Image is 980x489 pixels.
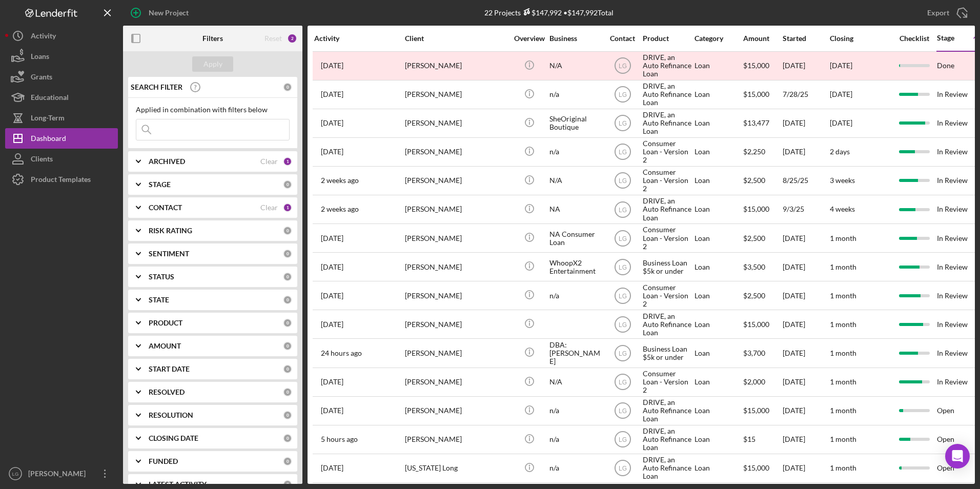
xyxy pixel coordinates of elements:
[643,282,692,309] div: Consumer Loan - Version 2
[5,67,118,87] button: Grants
[149,203,182,212] b: CONTACT
[937,34,962,42] div: Stage
[917,3,975,23] button: Export
[321,119,343,127] time: 2025-07-29 19:38
[283,272,292,281] div: 0
[618,63,626,70] text: LG
[149,250,189,258] b: SENTIMENT
[549,52,601,79] div: N/A
[743,176,765,185] span: $2,500
[743,349,765,357] span: $3,700
[783,339,829,366] div: [DATE]
[283,226,292,235] div: 0
[149,157,185,166] b: ARCHIVED
[830,349,856,357] time: 1 month
[405,34,507,43] div: Client
[549,253,601,280] div: WhoopX2 Entertainment
[549,282,601,309] div: n/a
[643,253,692,280] div: Business Loan $5k or under
[283,295,292,304] div: 0
[549,34,601,43] div: Business
[203,56,222,72] div: Apply
[743,377,765,386] span: $2,000
[31,87,69,110] div: Educational
[5,108,118,128] button: Long-Term
[783,81,829,108] div: 7/28/25
[783,167,829,194] div: 8/25/25
[643,196,692,223] div: DRIVE, an Auto Refinance Loan
[830,118,852,127] time: [DATE]
[830,90,852,98] time: [DATE]
[783,311,829,338] div: [DATE]
[5,463,118,484] button: LG[PERSON_NAME]
[521,8,562,17] div: $147,992
[618,235,626,242] text: LG
[643,225,692,252] div: Consumer Loan - Version 2
[618,350,626,357] text: LG
[149,365,190,373] b: START DATE
[321,292,343,300] time: 2025-09-10 17:38
[695,282,742,309] div: Loan
[321,148,343,156] time: 2025-09-17 20:54
[484,8,614,17] div: 22 Projects • $147,992 Total
[643,311,692,338] div: DRIVE, an Auto Refinance Loan
[283,318,292,328] div: 0
[405,167,507,194] div: [PERSON_NAME]
[695,397,742,424] div: Loan
[31,46,49,69] div: Loans
[321,406,343,415] time: 2025-09-17 19:05
[830,463,856,472] time: 1 month
[149,296,169,304] b: STATE
[549,167,601,194] div: N/A
[695,455,742,482] div: Loan
[783,110,829,137] div: [DATE]
[549,196,601,223] div: NA
[149,342,181,350] b: AMOUNT
[695,369,742,396] div: Loan
[743,34,782,43] div: Amount
[405,81,507,108] div: [PERSON_NAME]
[695,167,742,194] div: Loan
[783,426,829,453] div: [DATE]
[136,106,290,114] div: Applied in combination with filters below
[549,397,601,424] div: n/a
[695,196,742,223] div: Loan
[260,157,278,166] div: Clear
[287,33,297,44] div: 2
[695,34,742,43] div: Category
[783,455,829,482] div: [DATE]
[549,225,601,252] div: NA Consumer Loan
[783,52,829,79] div: [DATE]
[283,203,292,212] div: 1
[830,320,856,329] time: 1 month
[743,320,769,329] span: $15,000
[283,434,292,443] div: 0
[405,225,507,252] div: [PERSON_NAME]
[31,67,52,90] div: Grants
[202,34,223,43] b: Filters
[549,369,601,396] div: N/A
[643,81,692,108] div: DRIVE, an Auto Refinance Loan
[283,249,292,258] div: 0
[5,87,118,108] button: Educational
[643,34,692,43] div: Product
[149,3,189,23] div: New Project
[31,108,65,131] div: Long-Term
[149,457,178,465] b: FUNDED
[149,273,174,281] b: STATUS
[618,149,626,156] text: LG
[643,455,692,482] div: DRIVE, an Auto Refinance Loan
[830,234,856,242] time: 1 month
[149,388,185,396] b: RESOLVED
[31,149,53,172] div: Clients
[927,3,949,23] div: Export
[643,138,692,166] div: Consumer Loan - Version 2
[405,253,507,280] div: [PERSON_NAME]
[618,292,626,299] text: LG
[405,397,507,424] div: [PERSON_NAME]
[131,83,182,91] b: SEARCH FILTER
[149,411,193,419] b: RESOLUTION
[830,377,856,386] time: 1 month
